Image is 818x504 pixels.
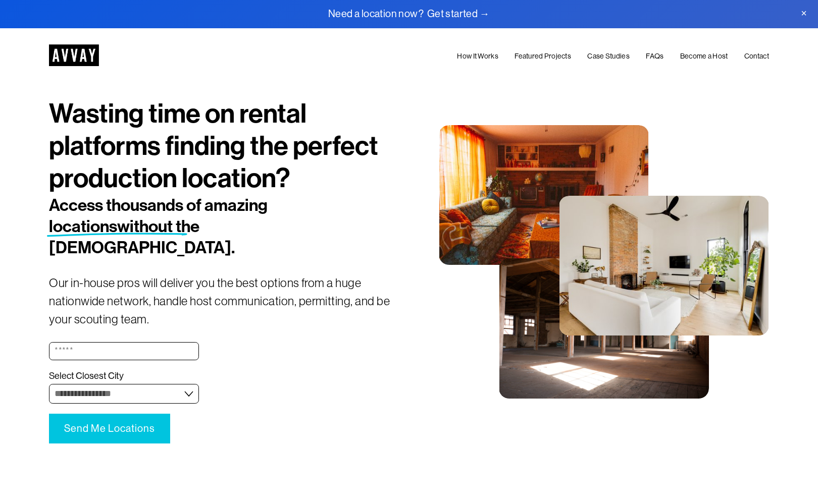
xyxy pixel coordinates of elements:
[49,216,235,258] span: without the [DEMOGRAPHIC_DATA].
[64,423,155,434] span: Send Me Locations
[49,274,409,328] p: Our in-house pros will deliver you the best options from a huge nationwide network, handle host c...
[646,50,663,63] a: FAQs
[49,195,349,259] h2: Access thousands of amazing locations
[49,384,199,404] select: Select Closest City
[680,50,728,63] a: Become a Host
[515,50,571,63] a: Featured Projects
[49,370,124,382] span: Select Closest City
[49,414,170,443] button: Send Me LocationsSend Me Locations
[587,50,629,63] a: Case Studies
[457,50,498,63] a: How It Works
[49,44,99,66] img: AVVAY - The First Nationwide Location Scouting Co.
[49,98,409,195] h1: Wasting time on rental platforms finding the perfect production location?
[744,50,769,63] a: Contact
